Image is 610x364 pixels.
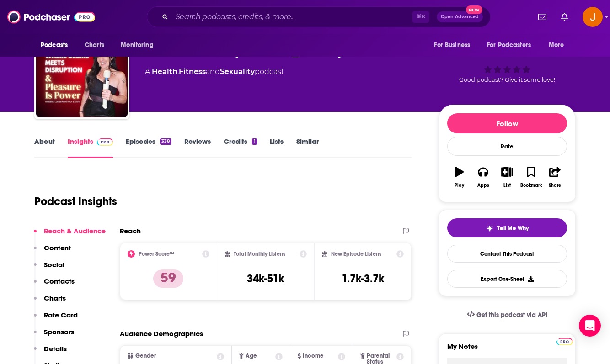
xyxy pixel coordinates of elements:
[342,272,384,285] h3: 1.7k-3.7k
[503,183,511,188] div: List
[495,161,519,194] button: List
[535,9,550,25] a: Show notifications dropdown
[206,67,220,76] span: and
[481,37,544,54] button: open menu
[79,37,110,54] a: Charts
[44,294,66,302] p: Charts
[303,353,324,359] span: Income
[44,327,74,336] p: Sponsors
[153,269,183,288] p: 59
[296,137,319,158] a: Similar
[152,67,177,76] a: Health
[434,39,470,52] span: For Business
[145,66,284,77] div: A podcast
[455,183,464,188] div: Play
[543,161,567,194] button: Share
[447,270,567,288] button: Export One-Sheet
[120,329,203,338] h2: Audience Demographics
[224,137,257,158] a: Credits1
[85,39,104,52] span: Charts
[583,7,603,27] span: Logged in as justine87181
[247,272,284,285] h3: 34k-51k
[583,7,603,27] button: Show profile menu
[466,5,482,14] span: New
[497,225,529,232] span: Tell Me Why
[44,260,64,269] p: Social
[121,39,153,52] span: Monitoring
[477,183,489,188] div: Apps
[172,10,412,24] input: Search podcasts, credits, & more...
[7,8,95,26] img: Podchaser - Follow, Share and Rate Podcasts
[441,15,479,19] span: Open Advanced
[447,137,567,156] div: Rate
[331,251,381,257] h2: New Episode Listens
[549,39,564,52] span: More
[126,137,171,158] a: Episodes338
[557,9,572,25] a: Show notifications dropdown
[160,138,171,145] div: 338
[44,344,67,353] p: Details
[114,37,165,54] button: open menu
[447,113,567,133] button: Follow
[184,137,211,158] a: Reviews
[139,251,174,257] h2: Power Score™
[44,227,106,235] p: Reach & Audience
[476,311,547,319] span: Get this podcast via API
[34,294,66,311] button: Charts
[542,37,576,54] button: open menu
[44,311,78,319] p: Rate Card
[437,11,483,22] button: Open AdvancedNew
[177,67,179,76] span: ,
[44,277,75,285] p: Contacts
[412,11,429,23] span: ⌘ K
[135,353,156,359] span: Gender
[579,315,601,337] div: Open Intercom Messenger
[447,161,471,194] button: Play
[34,37,80,54] button: open menu
[120,227,141,235] h2: Reach
[179,67,206,76] a: Fitness
[270,137,284,158] a: Lists
[486,225,493,232] img: tell me why sparkle
[439,32,576,89] div: 59Good podcast? Give it some love!
[447,245,567,263] a: Contact This Podcast
[34,277,75,294] button: Contacts
[34,243,71,260] button: Content
[44,243,71,252] p: Content
[234,251,285,257] h2: Total Monthly Listens
[447,342,567,358] label: My Notes
[487,39,531,52] span: For Podcasters
[246,353,257,359] span: Age
[34,260,64,277] button: Social
[471,161,495,194] button: Apps
[519,161,543,194] button: Bookmark
[447,218,567,237] button: tell me why sparkleTell Me Why
[34,344,67,361] button: Details
[220,67,255,76] a: Sexuality
[556,337,573,345] a: Pro website
[460,304,555,326] a: Get this podcast via API
[36,26,128,117] img: Talk Sex with Annette
[556,338,573,345] img: Podchaser Pro
[68,137,113,158] a: InsightsPodchaser Pro
[252,138,257,145] div: 1
[34,137,55,158] a: About
[520,183,542,188] div: Bookmark
[34,195,117,208] h1: Podcast Insights
[34,227,106,243] button: Reach & Audience
[459,76,555,83] span: Good podcast? Give it some love!
[428,37,482,54] button: open menu
[583,7,603,27] img: User Profile
[34,311,78,327] button: Rate Card
[549,183,561,188] div: Share
[34,327,74,344] button: Sponsors
[41,39,68,52] span: Podcasts
[147,6,491,27] div: Search podcasts, credits, & more...
[97,138,113,146] img: Podchaser Pro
